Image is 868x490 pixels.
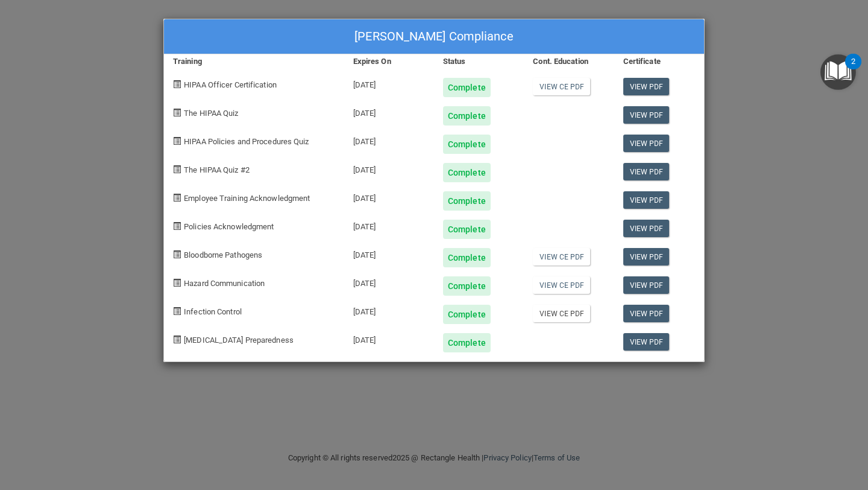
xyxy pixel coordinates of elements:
a: View PDF [623,220,670,237]
div: Complete [443,220,491,239]
a: View CE PDF [533,248,590,266]
span: Bloodborne Pathogens [184,250,262,259]
a: View PDF [623,135,670,152]
a: View PDF [623,78,670,95]
a: View PDF [623,106,670,124]
div: Complete [443,276,491,296]
div: 2 [851,62,855,77]
div: Cont. Education [524,54,614,69]
div: [DATE] [344,239,434,267]
div: Status [434,54,524,69]
a: View PDF [623,163,670,180]
span: The HIPAA Quiz #2 [184,165,250,174]
div: [DATE] [344,69,434,97]
span: Infection Control [184,307,242,316]
a: View PDF [623,248,670,266]
div: Complete [443,191,491,211]
span: HIPAA Policies and Procedures Quiz [184,137,309,146]
div: [PERSON_NAME] Compliance [164,19,704,54]
div: Expires On [344,54,434,69]
div: [DATE] [344,154,434,182]
div: [DATE] [344,97,434,126]
span: Policies Acknowledgment [184,222,274,231]
div: [DATE] [344,182,434,211]
div: [DATE] [344,211,434,239]
a: View PDF [623,333,670,351]
a: View CE PDF [533,305,590,322]
div: Complete [443,305,491,324]
a: View PDF [623,276,670,294]
div: [DATE] [344,324,434,352]
span: HIPAA Officer Certification [184,80,277,89]
button: Open Resource Center, 2 new notifications [820,54,856,90]
div: [DATE] [344,126,434,154]
div: Complete [443,78,491,97]
a: View PDF [623,305,670,322]
div: Certificate [614,54,704,69]
span: [MEDICAL_DATA] Preparedness [184,336,294,345]
div: Training [164,54,344,69]
span: Employee Training Acknowledgment [184,194,310,203]
span: The HIPAA Quiz [184,109,238,118]
div: [DATE] [344,296,434,324]
a: View CE PDF [533,78,590,95]
div: Complete [443,248,491,267]
div: Complete [443,333,491,352]
a: View PDF [623,191,670,209]
div: Complete [443,106,491,126]
div: Complete [443,135,491,154]
a: View CE PDF [533,276,590,294]
div: Complete [443,163,491,182]
span: Hazard Communication [184,279,265,288]
div: [DATE] [344,267,434,296]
